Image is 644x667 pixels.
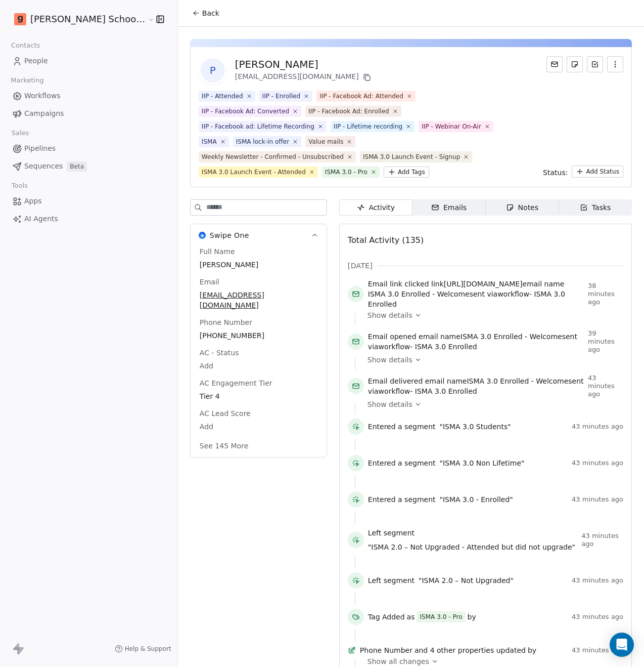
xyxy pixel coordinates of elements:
span: Contacts [7,38,44,53]
span: AC Lead Score [198,408,253,419]
a: Apps [8,193,169,210]
span: 38 minutes ago [588,282,623,306]
span: Swipe One [210,230,249,240]
span: 43 minutes ago [572,459,623,467]
div: IIP - Attended [202,92,243,101]
span: Tools [7,178,32,193]
button: Add Tags [384,166,429,178]
span: [PERSON_NAME] [200,260,317,270]
a: SequencesBeta [8,158,169,175]
span: Show details [367,310,412,320]
span: 43 minutes ago [572,613,623,621]
a: Show all changes [367,656,616,666]
span: Campaigns [24,108,64,119]
span: email name sent via workflow - [368,376,584,396]
span: email name sent via workflow - [368,331,584,352]
div: ISMA 3.0 - Pro [325,168,367,177]
button: Back [186,4,225,22]
span: [URL][DOMAIN_NAME] [444,280,523,288]
span: Show details [367,355,412,365]
span: Add [200,422,317,432]
div: Open Intercom Messenger [610,633,634,657]
a: Pipelines [8,140,169,157]
span: [PERSON_NAME] School of Finance LLP [30,13,146,26]
span: "ISMA 2.0 – Not Upgraded - Attended but did not upgrade" [368,542,575,552]
a: Workflows [8,88,169,104]
span: ISMA 3.0 Enrolled [415,387,477,395]
div: IIP - Facebook Ad: Converted [202,107,289,116]
span: "ISMA 2.0 – Not Upgraded" [419,575,514,586]
span: Phone Number [360,645,412,655]
span: Sequences [24,161,63,172]
span: Marketing [7,73,48,88]
img: Swipe One [199,232,206,239]
div: [PERSON_NAME] [235,57,373,71]
img: Goela%20School%20Logos%20(4).png [14,13,26,25]
div: Emails [431,202,467,213]
a: Campaigns [8,105,169,122]
span: Full Name [198,246,237,257]
span: Sales [7,126,33,141]
a: Show details [367,310,616,320]
span: 43 minutes ago [572,576,623,585]
div: IIP - Facebook Ad: Attended [319,92,403,101]
button: Add Status [572,165,623,178]
span: ISMA 3.0 Enrolled - Welcome [461,332,562,341]
div: ISMA lock-in offer [236,137,290,146]
span: AC - Status [198,348,241,358]
div: Swipe OneSwipe One [191,246,327,457]
span: Back [202,8,219,18]
span: People [24,56,48,66]
span: Email [198,277,221,287]
a: Help & Support [115,645,171,653]
a: People [8,53,169,69]
span: 43 minutes ago [572,646,623,654]
span: Left segment [368,575,415,586]
span: 43 minutes ago [581,532,623,548]
span: and 4 other properties updated [415,645,526,655]
span: Workflows [24,91,61,101]
div: ISMA 3.0 Launch Event - Signup [363,152,460,161]
span: Tier 4 [200,391,317,401]
span: Pipelines [24,143,56,154]
button: [PERSON_NAME] School of Finance LLP [12,11,141,28]
div: IIP - Enrolled [262,92,301,101]
span: Email link clicked [368,280,429,288]
span: Total Activity (135) [348,235,424,245]
span: Email delivered [368,377,423,385]
div: IIP - Lifetime recording [334,122,402,131]
span: ISMA 3.0 Enrolled [415,343,477,351]
span: Status: [543,168,568,178]
span: P [201,58,225,82]
button: See 145 More [194,437,254,455]
span: link email name sent via workflow - [368,279,584,309]
span: "ISMA 3.0 - Enrolled" [440,494,513,505]
div: Weekly Newsletter - Confirmed - Unsubscribed [202,152,344,161]
a: Show details [367,355,616,365]
span: [DATE] [348,261,373,271]
span: [EMAIL_ADDRESS][DOMAIN_NAME] [200,290,317,310]
span: "ISMA 3.0 Students" [440,422,511,432]
div: IIP - Webinar On-Air [422,122,481,131]
div: Notes [506,202,538,213]
span: Left segment [368,528,415,538]
span: Show all changes [367,656,429,666]
span: by [468,612,476,622]
span: by [528,645,536,655]
div: Value mails [308,137,343,146]
span: Show details [367,399,412,409]
span: "ISMA 3.0 Non Lifetime" [440,458,525,468]
button: Swipe OneSwipe One [191,224,327,246]
span: ISMA 3.0 Enrolled - Welcome [467,377,568,385]
span: Entered a segment [368,422,436,432]
div: IIP - Facebook Ad: Enrolled [308,107,389,116]
a: Show details [367,399,616,409]
span: Entered a segment [368,494,436,505]
span: 43 minutes ago [572,495,623,504]
span: AC Engagement Tier [198,378,274,388]
span: Apps [24,196,42,206]
span: 43 minutes ago [572,423,623,431]
span: Entered a segment [368,458,436,468]
span: 39 minutes ago [588,329,623,354]
div: ISMA [202,137,217,146]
